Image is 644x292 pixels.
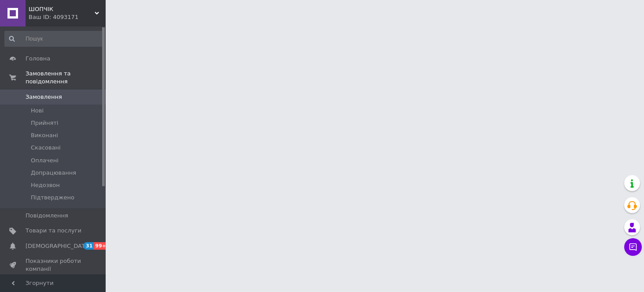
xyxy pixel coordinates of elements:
[84,242,94,250] span: 31
[31,144,61,152] span: Скасовані
[31,181,60,189] span: Недозвон
[94,242,108,250] span: 99+
[26,55,50,63] span: Головна
[26,212,68,220] span: Повідомлення
[4,31,104,47] input: Пошук
[31,194,74,202] span: Підтверджено
[26,93,62,101] span: Замовлення
[26,242,91,250] span: [DEMOGRAPHIC_DATA]
[29,5,95,13] span: ШОПЧІК
[29,13,106,21] div: Ваш ID: 4093171
[624,238,642,256] button: Чат з покупцем
[31,169,76,177] span: Допрацювання
[31,157,59,165] span: Оплачені
[26,70,106,86] span: Замовлення та повідомлення
[31,131,58,139] span: Виконані
[31,107,44,115] span: Нові
[31,119,58,127] span: Прийняті
[26,257,81,273] span: Показники роботи компанії
[26,227,81,235] span: Товари та послуги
